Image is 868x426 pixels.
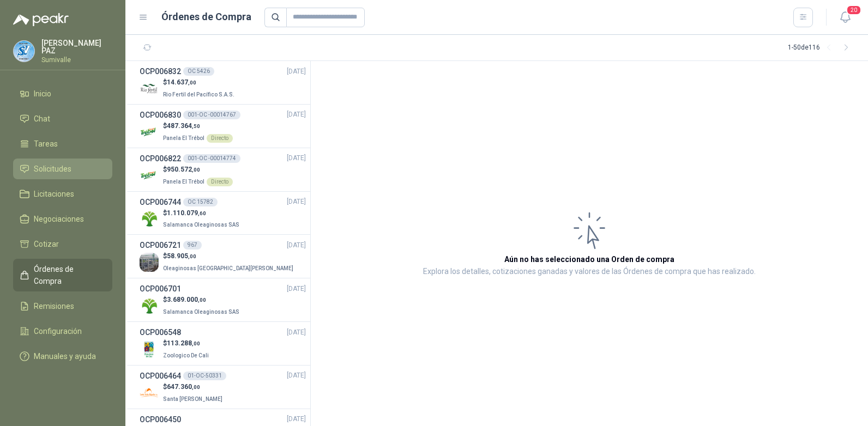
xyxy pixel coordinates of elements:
[140,296,159,315] img: Company Logo
[835,8,855,27] button: 20
[140,239,181,251] h3: OCP006721
[163,165,233,175] p: $
[140,283,181,295] h3: OCP006701
[140,109,306,143] a: OCP006830001-OC -00014767[DATE] Company Logo$487.364,50Panela El TrébolDirecto
[140,123,159,142] img: Company Logo
[163,265,293,271] span: Oleaginosas [GEOGRAPHIC_DATA][PERSON_NAME]
[140,239,306,273] a: OCP006721967[DATE] Company Logo$58.905,00Oleaginosas [GEOGRAPHIC_DATA][PERSON_NAME]
[140,340,159,359] img: Company Logo
[167,339,200,347] span: 113.288
[207,178,233,186] div: Directo
[140,384,159,403] img: Company Logo
[13,159,112,179] a: Solicitudes
[161,9,251,25] h1: Órdenes de Compra
[13,296,112,317] a: Remisiones
[163,222,239,228] span: Salamanca Oleaginosas SAS
[287,109,306,120] span: [DATE]
[34,138,58,150] span: Tareas
[140,196,181,208] h3: OCP006744
[34,88,51,100] span: Inicio
[192,384,200,390] span: ,00
[163,121,233,131] p: $
[140,153,181,165] h3: OCP006822
[198,210,206,216] span: ,60
[41,39,112,54] p: [PERSON_NAME] PAZ
[423,265,756,278] p: Explora los detalles, cotizaciones ganadas y valores de las Órdenes de compra que has realizado.
[13,108,112,129] a: Chat
[163,396,222,402] span: Santa [PERSON_NAME]
[140,209,159,228] img: Company Logo
[167,209,206,217] span: 1.110.079
[287,284,306,294] span: [DATE]
[167,252,196,260] span: 58.905
[140,153,306,187] a: OCP006822001-OC -00014774[DATE] Company Logo$950.572,00Panela El TrébolDirecto
[287,370,306,381] span: [DATE]
[163,179,204,185] span: Panela El Trébol
[167,122,200,130] span: 487.364
[14,41,34,62] img: Company Logo
[140,283,306,317] a: OCP006701[DATE] Company Logo$3.689.000,00Salamanca Oleaginosas SAS
[287,66,306,77] span: [DATE]
[163,77,237,88] p: $
[13,184,112,204] a: Licitaciones
[163,338,211,349] p: $
[140,326,181,338] h3: OCP006548
[140,79,159,98] img: Company Logo
[163,352,209,358] span: Zoologico De Cali
[192,123,200,129] span: ,50
[167,296,206,303] span: 3.689.000
[34,263,102,287] span: Órdenes de Compra
[183,111,240,119] div: 001-OC -00014767
[167,383,200,391] span: 647.360
[163,135,204,141] span: Panela El Trébol
[163,309,239,315] span: Salamanca Oleaginosas SAS
[192,167,200,173] span: ,00
[140,109,181,121] h3: OCP006830
[13,209,112,229] a: Negociaciones
[198,297,206,303] span: ,00
[163,295,242,305] p: $
[34,350,96,362] span: Manuales y ayuda
[183,241,202,249] div: 967
[183,67,214,76] div: OC 5426
[140,166,159,185] img: Company Logo
[34,163,71,175] span: Solicitudes
[13,321,112,342] a: Configuración
[140,65,306,100] a: OCP006832OC 5426[DATE] Company Logo$14.637,00Rio Fertil del Pacífico S.A.S.
[140,413,181,425] h3: OCP006450
[34,188,74,200] span: Licitaciones
[167,78,196,86] span: 14.637
[846,5,861,15] span: 20
[183,372,226,380] div: 01-OC-50331
[140,370,181,382] h3: OCP006464
[788,39,855,57] div: 1 - 50 de 116
[183,154,240,163] div: 001-OC -00014774
[287,327,306,338] span: [DATE]
[192,340,200,346] span: ,00
[188,80,196,86] span: ,00
[183,198,218,206] div: OC 15782
[140,196,306,230] a: OCP006744OC 15782[DATE] Company Logo$1.110.079,60Salamanca Oleaginosas SAS
[287,153,306,163] span: [DATE]
[34,325,82,337] span: Configuración
[163,92,234,98] span: Rio Fertil del Pacífico S.A.S.
[287,414,306,424] span: [DATE]
[13,346,112,367] a: Manuales y ayuda
[34,238,59,250] span: Cotizar
[140,370,306,404] a: OCP00646401-OC-50331[DATE] Company Logo$647.360,00Santa [PERSON_NAME]
[504,253,674,265] h3: Aún no has seleccionado una Orden de compra
[140,326,306,361] a: OCP006548[DATE] Company Logo$113.288,00Zoologico De Cali
[13,13,69,26] img: Logo peakr
[140,253,159,272] img: Company Logo
[34,213,84,225] span: Negociaciones
[13,83,112,104] a: Inicio
[34,113,50,125] span: Chat
[287,240,306,251] span: [DATE]
[34,300,74,312] span: Remisiones
[207,134,233,143] div: Directo
[13,133,112,154] a: Tareas
[13,259,112,291] a: Órdenes de Compra
[41,57,112,63] p: Sumivalle
[140,65,181,77] h3: OCP006832
[163,208,242,218] p: $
